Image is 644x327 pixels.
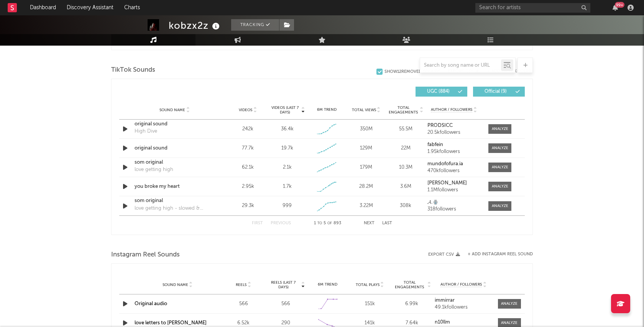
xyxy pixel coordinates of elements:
[269,105,301,115] span: Videos (last 7 days)
[159,108,185,112] span: Sound Name
[388,202,424,210] div: 308k
[348,202,384,210] div: 3.22M
[427,142,443,147] strong: fabfein
[135,183,215,191] a: you broke my heart
[475,3,590,13] input: Search for artists
[352,108,376,112] span: Total Views
[283,183,292,191] div: 1.7k
[135,159,215,166] a: som original
[388,125,424,133] div: 55.5M
[416,87,467,97] button: UGC(884)
[135,166,173,174] div: love getting high
[388,183,424,191] div: 3.6M
[111,250,180,260] span: Instagram Reel Sounds
[435,298,492,303] a: immirrar
[427,200,439,205] strong: 𝓐.🪬
[317,222,322,225] span: to
[224,300,263,308] div: 566
[283,202,292,210] div: 999
[468,252,533,256] button: + Add Instagram Reel Sound
[169,19,222,32] div: kobzx2z
[230,145,266,152] div: 77.7k
[427,123,481,128] a: PRODSICC
[135,145,215,152] a: original sound
[393,280,427,289] span: Total Engagements
[427,207,481,212] div: 318 followers
[163,283,188,287] span: Sound Name
[388,164,424,171] div: 10.3M
[382,221,392,225] button: Last
[427,123,453,128] strong: PRODSICC
[309,107,345,113] div: 6M Trend
[364,221,375,225] button: Next
[427,149,481,154] div: 1.95k followers
[348,164,384,171] div: 179M
[393,319,431,327] div: 7.64k
[440,282,482,287] span: Author / Followers
[135,205,215,212] div: love getting high - slowed & reverb
[266,280,300,289] span: Reels (last 7 days)
[421,89,456,94] span: UGC ( 884 )
[431,107,472,112] span: Author / Followers
[230,183,266,191] div: 2.95k
[428,252,460,257] button: Export CSV
[236,283,246,287] span: Reels
[348,145,384,152] div: 129M
[388,105,419,115] span: Total Engagements
[135,120,215,128] a: original sound
[356,283,379,287] span: Total Plays
[230,202,266,210] div: 29.3k
[281,125,294,133] div: 36.4k
[231,19,279,31] button: Tracking
[473,87,525,97] button: Official(9)
[613,5,618,11] button: 99+
[427,130,481,135] div: 20.5k followers
[135,128,157,135] div: High Dive
[435,320,450,325] strong: n10llm
[266,319,305,327] div: 290
[327,222,332,225] span: of
[427,181,467,186] strong: [PERSON_NAME]
[427,181,481,186] a: [PERSON_NAME]
[460,252,533,256] div: + Add Instagram Reel Sound
[283,164,292,171] div: 2.1k
[266,300,305,308] div: 566
[427,161,463,166] strong: mundofofura.ia
[435,305,492,310] div: 49.1k followers
[351,319,389,327] div: 141k
[230,125,266,133] div: 242k
[230,164,266,171] div: 62.1k
[271,221,291,225] button: Previous
[135,301,167,306] a: Original audio
[393,300,431,308] div: 6.99k
[306,219,348,228] div: 1 5 893
[224,319,263,327] div: 6.52k
[427,200,481,205] a: 𝓐.🪬
[252,221,263,225] button: First
[239,108,252,112] span: Videos
[309,282,347,288] div: 6M Trend
[427,161,481,167] a: mundofofura.ia
[281,145,293,152] div: 19.7k
[478,89,513,94] span: Official ( 9 )
[435,320,492,325] a: n10llm
[348,125,384,133] div: 350M
[427,187,481,193] div: 1.1M followers
[615,2,624,8] div: 99 +
[420,62,501,69] input: Search by song name or URL
[388,145,424,152] div: 22M
[427,168,481,174] div: 470k followers
[348,183,384,191] div: 28.2M
[135,320,207,325] a: love letters to [PERSON_NAME]
[435,298,455,303] strong: immirrar
[351,300,389,308] div: 151k
[135,197,215,205] a: som original
[427,142,481,148] a: fabfein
